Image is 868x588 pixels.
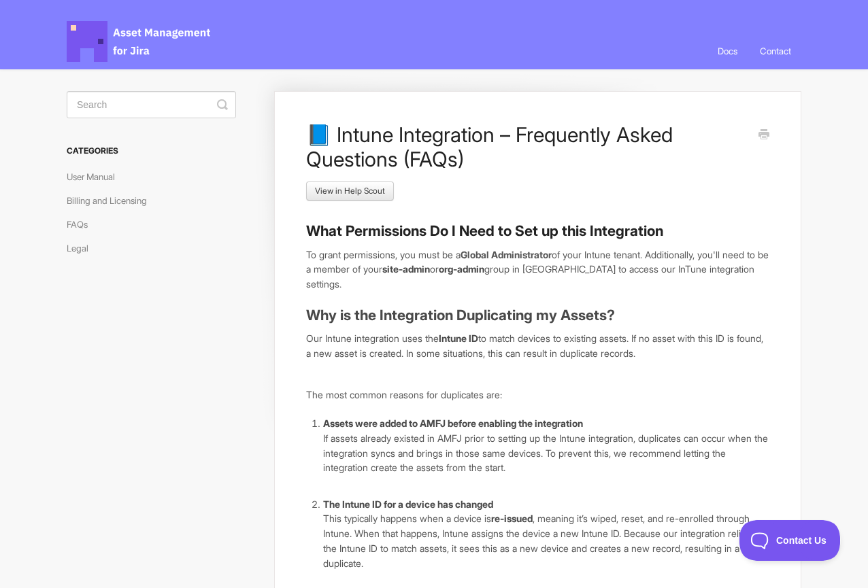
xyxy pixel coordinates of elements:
[323,417,583,429] strong: Assets were added to AMFJ before enabling the integration
[439,263,484,275] strong: org-admin
[758,128,769,143] a: Print this Article
[707,33,748,69] a: Docs
[67,21,212,62] span: Asset Management for Jira Docs
[306,222,769,241] h3: What Permissions Do I Need to Set up this Integration
[323,498,493,510] strong: The Intune ID for a device has changed
[491,513,533,524] strong: re-issued
[306,387,769,402] p: The most common reasons for duplicates are:
[323,511,769,570] p: This typically happens when a device is , meaning it’s wiped, reset, and re-enrolled through Intu...
[67,139,236,163] h3: Categories
[306,247,769,292] p: To grant permissions, you must be a of your Intune tenant. Additionally, you'll need to be a memb...
[461,249,552,260] b: Global Administrator
[67,237,99,259] a: Legal
[67,166,125,188] a: User Manual
[306,181,394,201] a: View in Help Scout
[323,431,769,475] p: If assets already existed in AMFJ prior to setting up the Intune integration, duplicates can occu...
[739,520,841,561] iframe: Toggle Customer Support
[67,190,157,211] a: Billing and Licensing
[439,332,478,344] strong: Intune ID
[306,307,615,324] strong: Why is the Integration Duplicating my Assets?
[67,91,236,118] input: Search
[67,213,98,235] a: FAQs
[306,122,749,171] h1: 📘 Intune Integration – Frequently Asked Questions (FAQs)
[306,331,769,360] p: Our Intune integration uses the to match devices to existing assets. If no asset with this ID is ...
[750,33,801,69] a: Contact
[382,263,430,275] strong: site-admin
